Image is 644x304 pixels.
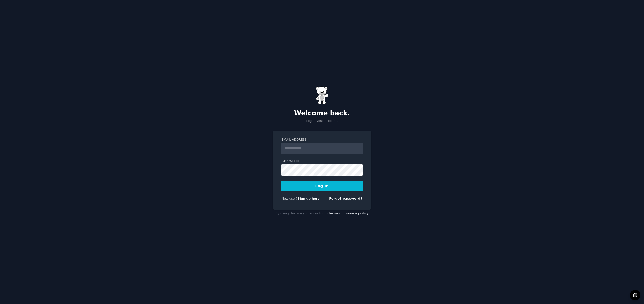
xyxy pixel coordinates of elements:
label: Password [281,159,363,164]
label: Email Address [281,138,363,142]
button: Log In [281,181,363,191]
a: privacy policy [344,212,369,215]
img: Gummy Bear [316,86,328,104]
div: By using this site you agree to our and [273,210,371,218]
a: Forgot password? [329,197,363,200]
span: New user? [281,197,298,200]
p: Log in your account. [273,119,371,123]
a: Sign up here [298,197,320,200]
a: terms [329,212,339,215]
h2: Welcome back. [273,109,371,117]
